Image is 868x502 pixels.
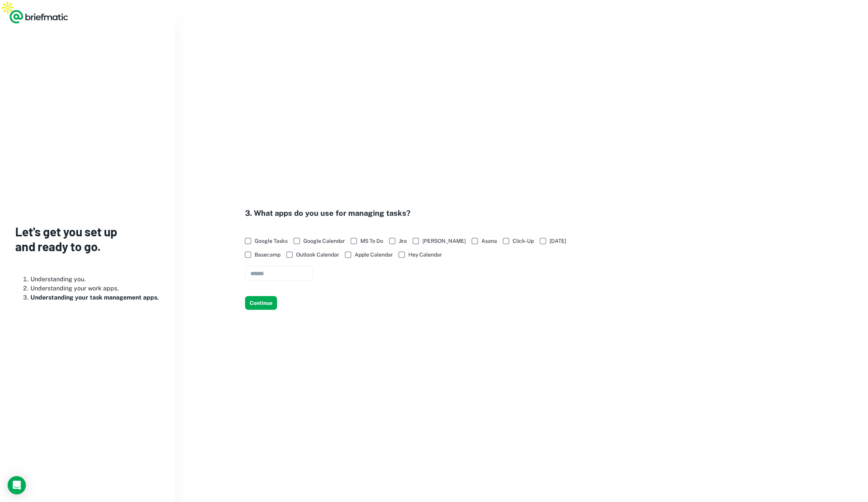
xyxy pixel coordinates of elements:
[245,296,277,310] button: Continue
[8,476,26,494] div: Load Chat
[30,275,160,284] li: Understanding you.
[481,237,497,245] span: Asana
[245,207,574,219] h4: 3. What apps do you use for managing tasks?
[399,237,407,245] span: Jira
[360,237,383,245] span: MS To Do
[30,294,159,301] b: Understanding your task management apps.
[255,250,280,259] span: Basecamp
[549,237,566,245] span: [DATE]
[296,250,339,259] span: Outlook Calendar
[355,250,393,259] span: Apple Calendar
[9,9,68,24] a: Logo
[422,237,466,245] span: [PERSON_NAME]
[408,250,442,259] span: Hey Calendar
[303,237,345,245] span: Google Calendar
[30,284,160,293] li: Understanding your work apps.
[255,237,288,245] span: Google Tasks
[15,224,160,253] h3: Let's get you set up and ready to go.
[513,237,534,245] span: Click-Up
